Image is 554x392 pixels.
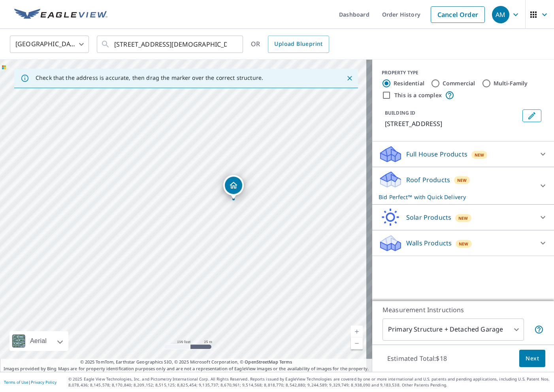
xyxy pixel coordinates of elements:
div: Aerial [9,331,68,351]
label: Commercial [443,79,475,87]
span: New [458,215,468,221]
div: Roof ProductsNewBid Perfect™ with Quick Delivery [379,170,548,201]
p: [STREET_ADDRESS] [385,119,519,128]
span: New [459,241,469,247]
span: New [457,177,467,183]
div: Primary Structure + Detached Garage [383,318,524,341]
button: Close [345,73,355,83]
a: Privacy Policy [31,379,57,385]
div: [GEOGRAPHIC_DATA] [10,33,89,55]
p: Check that the address is accurate, then drag the marker over the correct structure. [36,74,263,81]
div: Dropped pin, building 1, Residential property, 4931 Temple Ave Evansville, IN 47715 [223,175,244,200]
a: Current Level 18, Zoom Out [351,337,363,349]
p: Full House Products [406,149,467,159]
span: © 2025 TomTom, Earthstar Geographics SIO, © 2025 Microsoft Corporation, © [80,359,292,366]
p: Roof Products [406,175,450,185]
div: AM [492,6,509,23]
label: Residential [394,79,424,87]
span: New [475,152,484,158]
span: Your report will include the primary structure and a detached garage if one exists. [534,325,544,334]
div: Solar ProductsNew [379,208,548,227]
p: © 2025 Eagle View Technologies, Inc. and Pictometry International Corp. All Rights Reserved. Repo... [68,376,550,388]
label: Multi-Family [494,79,528,87]
div: OR [251,36,329,53]
p: Estimated Total: $18 [381,350,453,367]
img: EV Logo [14,9,107,21]
button: Edit building 1 [522,109,541,122]
a: Upload Blueprint [268,36,329,53]
p: Measurement Instructions [383,305,544,315]
div: Walls ProductsNew [379,234,548,253]
span: Next [526,354,539,364]
div: PROPERTY TYPE [382,69,545,76]
label: This is a complex [394,91,442,99]
a: Terms of Use [4,379,28,385]
span: Upload Blueprint [274,39,322,49]
p: | [4,380,57,384]
a: Terms [279,359,292,365]
p: Bid Perfect™ with Quick Delivery [379,193,533,201]
input: Search by address or latitude-longitude [114,33,227,55]
div: Full House ProductsNew [379,145,548,164]
p: Solar Products [406,213,451,222]
button: Next [519,350,545,367]
a: Cancel Order [431,6,485,23]
a: Current Level 18, Zoom In [351,326,363,337]
p: Walls Products [406,238,452,248]
p: BUILDING ID [385,109,415,116]
div: Aerial [28,331,49,351]
a: OpenStreetMap [245,359,278,365]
